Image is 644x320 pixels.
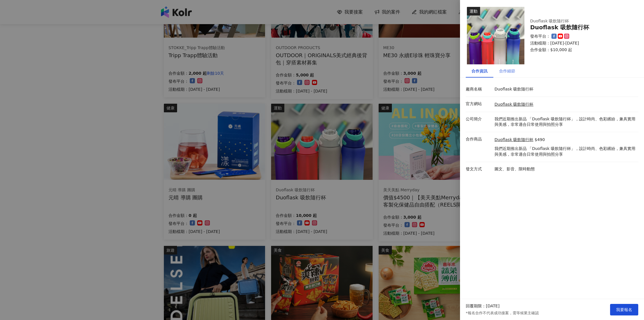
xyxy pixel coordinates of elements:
p: 我們近期推出新品 「Duoflask 吸飲隨行杯」，設計時尚、色彩繽紛，兼具實用與美感，非常適合日常使用與拍照分享 [494,146,635,157]
p: Duoflask 吸飲隨行杯 [494,86,635,92]
div: 運動 [467,7,480,16]
div: Duoflask 吸飲隨行杯 [530,18,622,24]
p: 我們近期推出新品 「Duoflask 吸飲隨行杯」，設計時尚、色彩繽紛，兼具實用與美感，非常適合日常使用與拍照分享 [494,116,635,128]
button: 我要報名 [610,304,638,315]
p: $490 [534,137,545,143]
div: 合作細節 [499,68,515,74]
p: 發布平台： [530,34,550,39]
span: 我要報名 [616,307,632,312]
div: 合作資訊 [471,68,488,74]
p: 官方網站 [466,101,492,107]
img: Duoflask 吸飲隨行杯 [467,7,524,64]
a: Duoflask 吸飲隨行杯 [494,102,533,107]
p: 公司簡介 [466,116,492,122]
p: 合作商品 [466,136,492,142]
p: 活動檔期：[DATE]-[DATE] [530,41,631,46]
p: 回覆期限：[DATE] [466,303,499,309]
a: Duoflask 吸飲隨行杯 [494,137,533,143]
p: *報名合作不代表成功接案，需等候業主確認 [466,311,539,316]
p: 廠商名稱 [466,86,492,92]
p: 圖文、影音、限時動態 [494,166,635,172]
p: 合作金額： $10,000 起 [530,47,631,53]
p: 發文方式 [466,166,492,172]
div: Duoflask 吸飲隨行杯 [530,24,631,31]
